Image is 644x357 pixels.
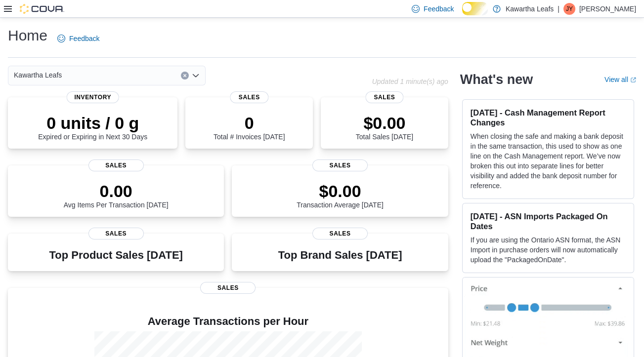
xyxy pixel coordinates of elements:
span: Kawartha Leafs [14,69,62,81]
span: Inventory [66,91,119,103]
h2: What's new [460,72,533,87]
span: Feedback [69,34,99,43]
img: Cova [20,4,64,14]
div: Avg Items Per Transaction [DATE] [64,181,169,209]
svg: External link [630,77,636,83]
span: Sales [312,159,368,171]
span: Sales [230,91,268,103]
span: JY [566,3,573,15]
h4: Average Transactions per Hour [16,316,440,327]
div: Transaction Average [DATE] [297,181,384,209]
p: $0.00 [297,181,384,201]
div: Total # Invoices [DATE] [214,113,285,141]
span: Sales [88,159,144,171]
span: Sales [365,91,403,103]
h3: [DATE] - Cash Management Report Changes [471,108,626,127]
span: Sales [312,228,368,239]
h3: Top Product Sales [DATE] [49,249,183,261]
p: | [558,3,559,15]
a: Feedback [53,29,103,48]
p: $0.00 [356,113,413,133]
div: Expired or Expiring in Next 30 Days [38,113,147,141]
h1: Home [8,26,47,45]
span: Feedback [424,4,454,14]
h3: Top Brand Sales [DATE] [278,249,402,261]
p: 0 [214,113,285,133]
p: [PERSON_NAME] [579,3,636,15]
span: Sales [88,228,144,239]
p: If you are using the Ontario ASN format, the ASN Import in purchase orders will now automatically... [471,235,626,265]
div: James Yin [563,3,575,15]
span: Sales [200,282,256,294]
input: Dark Mode [462,2,488,15]
p: When closing the safe and making a bank deposit in the same transaction, this used to show as one... [471,131,626,191]
p: 0 units / 0 g [38,113,147,133]
button: Open list of options [192,72,200,79]
p: Updated 1 minute(s) ago [372,78,448,85]
a: View allExternal link [604,76,636,83]
h3: [DATE] - ASN Imports Packaged On Dates [471,211,626,231]
div: Total Sales [DATE] [356,113,413,141]
p: 0.00 [64,181,169,201]
button: Clear input [181,72,189,79]
p: Kawartha Leafs [506,3,554,15]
